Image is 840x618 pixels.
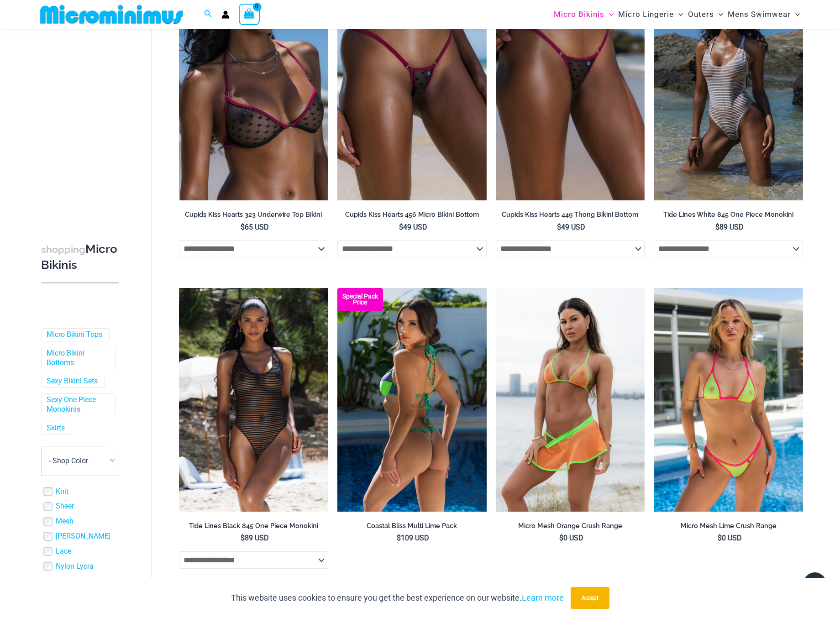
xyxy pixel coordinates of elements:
a: Sheer [56,502,74,512]
span: Menu Toggle [674,3,683,26]
span: $ [557,223,561,231]
a: Lace [56,547,71,556]
a: View Shopping Cart, empty [239,4,260,25]
img: Tide Lines Black 845 One Piece Monokini 02 [179,288,328,512]
span: $ [559,534,563,542]
span: Menu Toggle [791,3,800,26]
a: Mens SwimwearMenu ToggleMenu Toggle [725,3,802,26]
span: - Shop Color [41,446,119,476]
a: Tide Lines Black 845 One Piece Monokini [179,522,328,534]
img: MM SHOP LOGO FLAT [37,4,187,25]
a: OutersMenu ToggleMenu Toggle [686,3,725,26]
a: [PERSON_NAME] [56,532,110,541]
span: Micro Bikinis [554,3,604,26]
h2: Cupids Kiss Hearts 323 Underwire Top Bikini [179,210,328,219]
bdi: 0 USD [718,534,742,542]
bdi: 65 USD [241,223,269,231]
a: Skirts [47,424,65,433]
a: Sexy Bikini Sets [47,377,98,387]
h2: Micro Mesh Orange Crush Range [496,522,645,530]
span: shopping [41,244,85,255]
p: This website uses cookies to ensure you get the best experience on our website. [231,591,564,605]
a: Micro Mesh Lime Crush 312 Tri Top 229 Cheeky 01Micro Mesh Lime Crush 366 Crop Top 229 Cheeky 03Mi... [654,288,803,512]
img: Coastal Bliss Multi Lime 3223 Underwire Top 4275 Micro 03 [337,288,487,512]
bdi: 49 USD [557,223,585,231]
a: Account icon link [221,10,230,19]
bdi: 89 USD [715,223,744,231]
a: Mesh [56,517,73,526]
a: Search icon link [204,9,212,20]
a: Coastal Bliss Multi Lime 3223 Underwire Top 4275 Micro 07 Coastal Bliss Multi Lime 3223 Underwire... [337,288,487,512]
a: Sexy One Piece Monokinis [47,395,109,414]
a: Knit [56,487,68,497]
img: Micro Mesh Lime Crush 312 Tri Top 229 Cheeky 01 [654,288,803,512]
span: $ [718,534,722,542]
h3: Micro Bikinis [41,241,119,273]
a: Micro Mesh Lime Crush Range [654,522,803,534]
a: Cupids Kiss Hearts 456 Micro Bikini Bottom [337,210,487,222]
bdi: 49 USD [399,223,427,231]
a: Micro BikinisMenu ToggleMenu Toggle [551,3,616,26]
iframe: TrustedSite Certified [41,31,123,213]
h2: Tide Lines Black 845 One Piece Monokini [179,522,328,530]
button: Accept [571,587,609,609]
a: Learn more [522,593,564,602]
a: Micro Bikini Bottoms [47,349,109,368]
span: Menu Toggle [714,3,723,26]
a: Micro Bikini Tops [47,330,102,340]
a: Micro LingerieMenu ToggleMenu Toggle [616,3,685,26]
h2: Cupids Kiss Hearts 449 Thong Bikini Bottom [496,210,645,219]
span: $ [241,534,245,542]
a: Nylon Lycra [56,562,94,571]
bdi: 0 USD [559,534,583,542]
span: Micro Lingerie [618,3,674,26]
a: Tide Lines Black 845 One Piece Monokini 02Tide Lines Black 845 One Piece Monokini 05Tide Lines Bl... [179,288,328,512]
bdi: 109 USD [397,534,429,542]
h2: Cupids Kiss Hearts 456 Micro Bikini Bottom [337,210,487,219]
span: Mens Swimwear [728,3,791,26]
a: Micro Mesh Orange Crush 312 Tri Top 511 Skirt 01MMicro Mesh Orange Crush 366 Crop Top 456 Micro 0... [496,288,645,512]
h2: Tide Lines White 845 One Piece Monokini [654,210,803,219]
a: Cupids Kiss Hearts 323 Underwire Top Bikini [179,210,328,222]
span: $ [715,223,719,231]
span: $ [399,223,403,231]
a: Cupids Kiss Hearts 449 Thong Bikini Bottom [496,210,645,222]
span: - Shop Color [42,446,119,476]
img: Micro Mesh Orange Crush 312 Tri Top 511 Skirt 01 [496,288,645,512]
a: Coastal Bliss Multi Lime Pack [337,522,487,534]
span: Outers [688,3,714,26]
h2: Coastal Bliss Multi Lime Pack [337,522,487,530]
span: Menu Toggle [604,3,614,26]
b: Special Pack Price [337,293,383,305]
span: $ [397,534,401,542]
nav: Site Navigation [550,1,803,27]
a: Micro Mesh Orange Crush Range [496,522,645,534]
span: $ [241,223,245,231]
h2: Micro Mesh Lime Crush Range [654,522,803,530]
bdi: 89 USD [241,534,269,542]
a: Tide Lines White 845 One Piece Monokini [654,210,803,222]
span: - Shop Color [49,456,88,465]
